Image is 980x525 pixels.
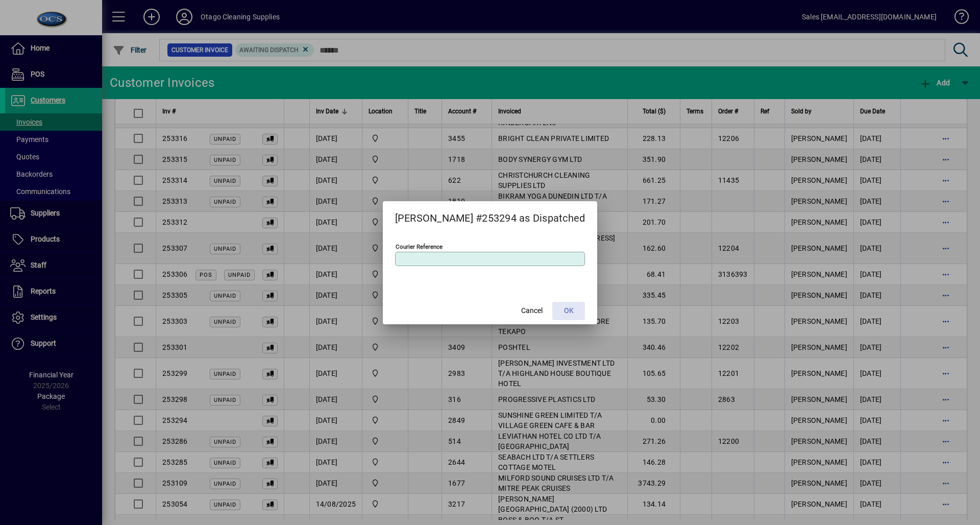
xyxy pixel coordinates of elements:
span: Cancel [521,305,543,316]
h2: [PERSON_NAME] #253294 as Dispatched [383,201,598,231]
span: OK [564,305,574,316]
mat-label: Courier Reference [396,243,443,250]
button: Cancel [516,302,548,320]
button: OK [552,302,585,320]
